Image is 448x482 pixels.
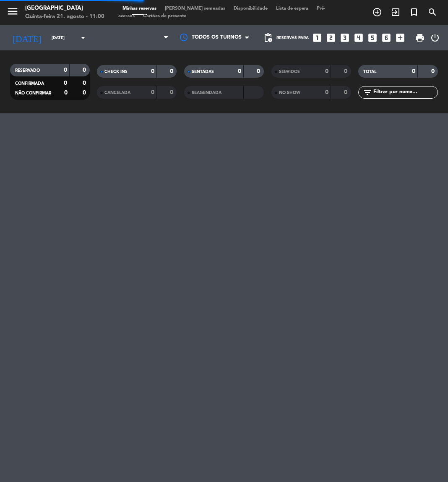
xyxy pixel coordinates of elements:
[64,80,67,86] strong: 0
[263,33,273,43] span: pending_actions
[15,91,51,95] span: NÃO CONFIRMAR
[391,7,401,17] i: exit_to_app
[363,70,376,74] span: TOTAL
[427,7,438,17] i: search
[192,91,221,95] span: REAGENDADA
[15,68,40,73] span: RESERVADO
[257,68,262,74] strong: 0
[272,6,313,11] span: Lista de espera
[83,90,88,96] strong: 0
[279,91,300,95] span: NO-SHOW
[170,68,175,74] strong: 0
[326,32,336,43] i: looks_two
[372,88,438,97] input: Filtrar por nome...
[431,68,436,74] strong: 0
[430,33,440,43] i: power_settings_new
[15,81,44,86] span: CONFIRMADA
[83,67,88,73] strong: 0
[339,32,350,43] i: looks_3
[25,4,104,13] div: [GEOGRAPHIC_DATA]
[353,32,364,43] i: looks_4
[192,70,214,74] span: SENTADAS
[6,5,19,18] i: menu
[161,6,229,11] span: [PERSON_NAME] semeadas
[372,7,382,17] i: add_circle_outline
[409,7,419,17] i: turned_in_not
[104,70,128,74] span: CHECK INS
[381,32,392,43] i: looks_6
[395,32,406,43] i: add_box
[344,89,349,95] strong: 0
[78,33,88,43] i: arrow_drop_down
[362,87,372,97] i: filter_list
[276,36,309,40] span: Reservas para
[325,89,328,95] strong: 0
[312,32,323,43] i: looks_one
[6,29,47,46] i: [DATE]
[412,68,415,74] strong: 0
[118,6,161,11] span: Minhas reservas
[428,25,442,50] div: LOG OUT
[104,91,130,95] span: CANCELADA
[415,33,425,43] span: print
[238,68,241,74] strong: 0
[25,13,104,21] div: Quinta-feira 21. agosto - 11:00
[64,90,68,96] strong: 0
[64,67,67,73] strong: 0
[229,6,272,11] span: Disponibilidade
[83,80,88,86] strong: 0
[139,14,190,18] span: Cartões de presente
[279,70,300,74] span: SERVIDOS
[151,89,154,95] strong: 0
[6,5,19,21] button: menu
[344,68,349,74] strong: 0
[151,68,154,74] strong: 0
[325,68,328,74] strong: 0
[170,89,175,95] strong: 0
[367,32,378,43] i: looks_5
